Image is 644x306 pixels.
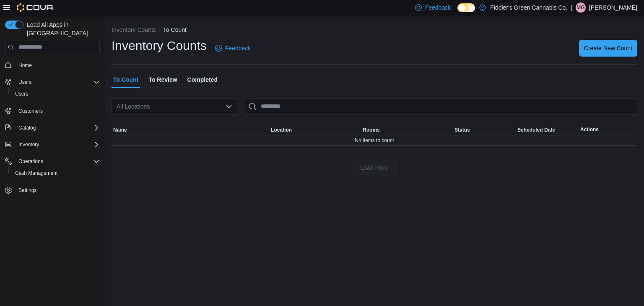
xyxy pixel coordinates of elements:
[15,185,40,195] a: Settings
[361,125,453,135] button: Rooms
[15,77,100,87] span: Users
[8,88,103,100] button: Users
[12,89,31,99] a: Users
[113,127,127,133] span: Name
[580,126,599,133] span: Actions
[15,91,28,97] span: Users
[18,62,32,69] span: Home
[579,40,637,57] button: Create New Count
[15,170,57,176] span: Cash Management
[15,140,42,150] button: Inventory
[589,3,637,13] p: [PERSON_NAME]
[12,168,61,178] a: Cash Management
[18,158,43,165] span: Operations
[113,71,138,88] span: To Count
[453,125,516,135] button: Status
[2,156,103,167] button: Operations
[584,44,632,52] span: Create New Count
[8,167,103,179] button: Cash Management
[112,26,637,36] nav: An example of EuiBreadcrumbs
[12,168,100,178] span: Cash Management
[23,21,100,37] span: Load All Apps in [GEOGRAPHIC_DATA]
[112,37,207,54] h1: Inventory Counts
[2,122,103,134] button: Catalog
[12,89,100,99] span: Users
[490,3,567,13] p: Fiddler's Green Cannabis Co.
[571,3,572,13] p: |
[361,163,389,172] span: Load More
[2,76,103,88] button: Users
[15,123,100,133] span: Catalog
[163,26,187,33] button: To Count
[15,106,100,116] span: Customers
[15,60,35,70] a: Home
[2,59,103,71] button: Home
[271,127,292,133] span: Location
[576,3,586,13] div: Michael Gagnon
[18,124,36,131] span: Catalog
[516,125,579,135] button: Scheduled Date
[2,139,103,150] button: Inventory
[576,3,584,13] span: MG
[363,127,380,133] span: Rooms
[15,140,100,150] span: Inventory
[269,125,361,135] button: Location
[18,187,36,194] span: Settings
[457,3,475,12] input: Dark Mode
[226,103,232,110] button: Open list of options
[454,127,470,133] span: Status
[5,56,100,218] nav: Complex example
[425,3,451,12] span: Feedback
[15,123,39,133] button: Catalog
[517,127,555,133] span: Scheduled Date
[2,105,103,117] button: Customers
[187,71,218,88] span: Completed
[148,71,177,88] span: To Review
[112,26,156,33] button: Inventory Counts
[18,108,43,114] span: Customers
[15,77,35,87] button: Users
[15,106,46,116] a: Customers
[15,156,100,166] span: Operations
[355,137,394,144] span: No items to count
[17,3,54,12] img: Cova
[244,98,637,115] input: This is a search bar. After typing your query, hit enter to filter the results lower in the page.
[351,159,398,176] button: Load More
[18,79,31,86] span: Users
[18,141,39,148] span: Inventory
[212,40,254,57] a: Feedback
[15,60,100,70] span: Home
[112,125,269,135] button: Name
[15,156,47,166] button: Operations
[15,185,100,195] span: Settings
[2,184,103,196] button: Settings
[225,44,251,52] span: Feedback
